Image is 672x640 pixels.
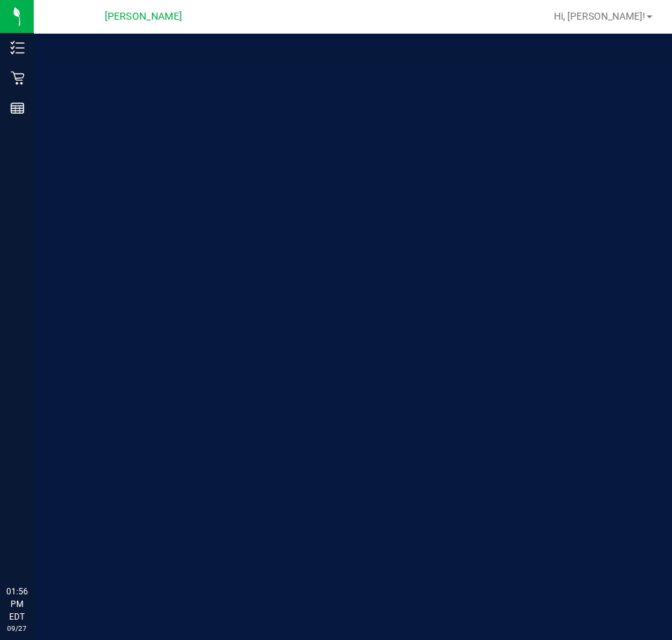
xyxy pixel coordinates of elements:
inline-svg: Reports [11,101,25,115]
iframe: Resource center [14,528,56,570]
p: 01:56 PM EDT [6,585,27,623]
inline-svg: Inventory [11,41,25,55]
p: 09/27 [6,623,27,634]
inline-svg: Retail [11,71,25,85]
span: Hi, [PERSON_NAME]! [554,11,645,22]
span: [PERSON_NAME] [105,11,182,22]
